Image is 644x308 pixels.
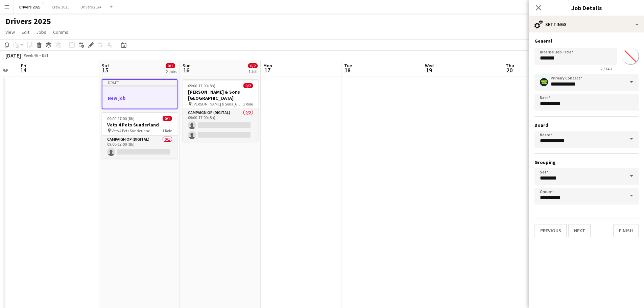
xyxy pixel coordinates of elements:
[183,79,258,142] app-job-card: 09:00-17:00 (8h)0/2[PERSON_NAME] & Sons [GEOGRAPHIC_DATA] [PERSON_NAME] & Sons [GEOGRAPHIC_DATA]1...
[263,63,272,69] span: Mon
[534,38,639,44] h3: General
[248,63,258,68] span: 0/2
[102,63,109,69] span: Sat
[613,224,639,237] button: Finish
[75,0,107,14] button: Drivers 2024
[568,224,591,237] button: Next
[534,159,639,165] h3: Grouping
[506,63,514,69] span: Thu
[192,101,243,106] span: [PERSON_NAME] & Sons [GEOGRAPHIC_DATA]
[53,29,68,35] span: Comms
[595,66,617,71] span: 7 / 140
[22,53,39,58] span: Week 46
[102,80,177,85] div: Draft
[182,66,191,74] span: 16
[534,122,639,128] h3: Board
[3,28,18,37] a: View
[5,52,21,59] div: [DATE]
[50,28,71,37] a: Comms
[183,109,258,142] app-card-role: Campaign Op (Digital)0/209:00-17:00 (8h)
[424,66,434,74] span: 19
[5,16,51,26] h1: Drivers 2025
[42,53,49,58] div: BST
[166,63,175,68] span: 0/1
[425,63,434,69] span: Wed
[102,136,177,159] app-card-role: Campaign Op (Digital)0/109:00-17:00 (8h)
[21,63,26,69] span: Fri
[505,66,514,74] span: 20
[166,69,176,74] div: 2 Jobs
[262,66,272,74] span: 17
[102,112,177,159] app-job-card: 09:00-17:00 (8h)0/1Vets 4 Pets Sunderland Vets 4 Pets Sunderland1 RoleCampaign Op (Digital)0/109:...
[529,3,644,12] h3: Job Details
[343,66,352,74] span: 18
[33,28,49,37] a: Jobs
[163,116,172,121] span: 0/1
[102,122,177,128] h3: Vets 4 Pets Sunderland
[107,116,135,121] span: 09:00-17:00 (8h)
[5,29,15,35] span: View
[243,83,253,88] span: 0/2
[188,83,215,88] span: 09:00-17:00 (8h)
[248,69,257,74] div: 1 Job
[19,28,32,37] a: Edit
[101,66,109,74] span: 15
[162,128,172,133] span: 1 Role
[529,16,644,32] div: Settings
[14,0,46,14] button: Drivers 2025
[183,89,258,101] h3: [PERSON_NAME] & Sons [GEOGRAPHIC_DATA]
[20,66,26,74] span: 14
[102,79,177,109] app-job-card: DraftNew job
[534,224,567,237] button: Previous
[344,63,352,69] span: Tue
[102,95,177,101] h3: New job
[243,101,253,106] span: 1 Role
[183,63,191,69] span: Sun
[36,29,46,35] span: Jobs
[22,29,29,35] span: Edit
[112,128,150,133] span: Vets 4 Pets Sunderland
[46,0,75,14] button: Crew 2025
